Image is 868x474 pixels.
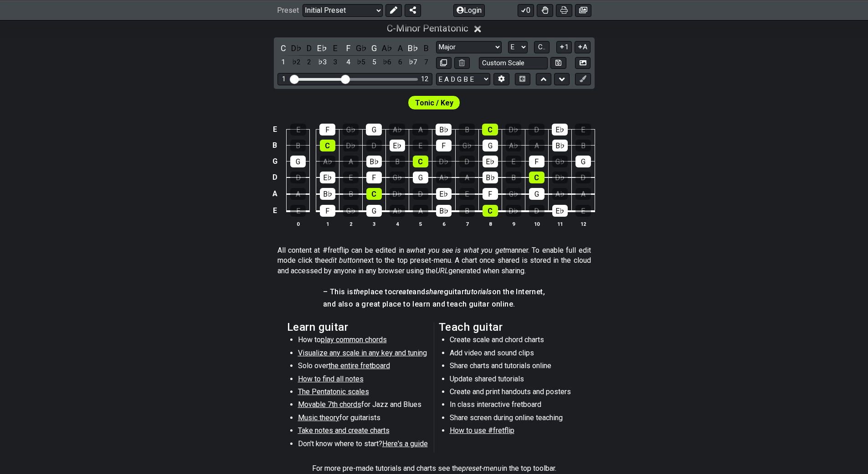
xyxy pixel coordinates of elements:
div: toggle scale degree [420,56,432,68]
div: 1 [282,75,286,83]
div: G♭ [390,172,405,183]
li: Solo over [298,361,428,374]
div: toggle pitch class [420,42,432,54]
div: E♭ [483,156,498,167]
button: First click edit preset to enable marker editing [575,73,591,85]
div: toggle pitch class [394,42,406,54]
th: 12 [571,219,595,229]
div: toggle scale degree [342,56,354,68]
div: F [320,205,335,217]
div: F [483,188,498,200]
div: A♭ [320,156,335,167]
div: A [575,188,591,200]
button: Store user defined scale [550,57,566,69]
div: toggle pitch class [329,42,341,54]
button: Toggle horizontal chord view [515,73,530,85]
select: Tuning [436,73,490,85]
select: Tonic/Root [508,41,528,53]
button: Share Preset [405,4,421,16]
div: G [529,188,544,200]
div: D [575,172,591,183]
select: Preset [303,4,383,16]
em: tutorials [464,287,492,296]
button: Delete [454,57,470,69]
div: A [413,205,428,217]
div: B [506,172,521,183]
div: B [575,140,591,151]
th: 11 [548,219,571,229]
div: F [436,140,452,151]
p: For more pre-made tutorials and charts see the in the top toolbar. [312,464,556,474]
div: D [290,172,306,183]
h2: Learn guitar [287,322,430,332]
div: B♭ [366,156,382,167]
li: In class interactive fretboard [450,400,580,412]
button: Move up [536,73,551,85]
div: G [290,156,306,167]
span: How to use #fretflip [450,426,514,435]
th: 9 [502,219,525,229]
div: E [290,205,306,217]
div: A [412,124,428,135]
div: B♭ [436,205,452,217]
div: F [529,156,544,167]
div: D [366,140,382,151]
div: B♭ [320,188,335,200]
h2: Teach guitar [439,322,581,332]
div: D♭ [343,140,359,151]
span: Take notes and create charts [298,426,390,435]
div: D♭ [390,188,405,200]
div: G [483,140,498,151]
span: the entire fretboard [329,361,390,370]
div: C [413,156,428,167]
span: C.. [538,43,545,51]
em: create [392,287,412,296]
li: Update shared tutorials [450,374,580,387]
span: The Pentatonic scales [298,387,369,396]
div: D [529,124,544,135]
li: Create scale and chord charts [450,335,580,348]
div: C [483,205,498,217]
button: C.. [534,41,550,53]
div: G [413,172,428,183]
span: play common chords [321,335,387,344]
div: E♭ [552,205,568,217]
div: F [319,124,335,135]
th: 4 [385,219,409,229]
div: B [290,140,306,151]
div: B♭ [552,140,568,151]
button: 0 [518,4,534,16]
th: 0 [287,219,310,229]
div: B [459,205,475,217]
div: C [482,124,498,135]
div: G [366,124,382,135]
div: toggle pitch class [277,42,289,54]
div: A♭ [552,188,568,200]
button: Toggle Dexterity for all fretkits [537,4,553,16]
div: toggle scale degree [394,56,406,68]
em: edit button [325,256,360,265]
div: E [575,124,591,135]
div: E [575,205,591,217]
div: G♭ [552,156,568,167]
div: E♭ [436,188,452,200]
div: toggle scale degree [368,56,380,68]
div: B♭ [436,124,452,135]
div: A [343,156,359,167]
div: toggle scale degree [407,56,419,68]
div: D [413,188,428,200]
button: Login [453,4,485,16]
td: E [269,122,280,138]
li: Don't know where to start? [298,439,428,452]
button: 1 [556,41,572,53]
th: 3 [362,219,385,229]
td: E [269,202,280,219]
div: D♭ [436,156,452,167]
div: D [459,156,475,167]
div: C [320,140,335,151]
div: B [390,156,405,167]
div: toggle scale degree [290,56,302,68]
div: D [529,205,544,217]
div: E [459,188,475,200]
span: Music theory [298,413,339,422]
